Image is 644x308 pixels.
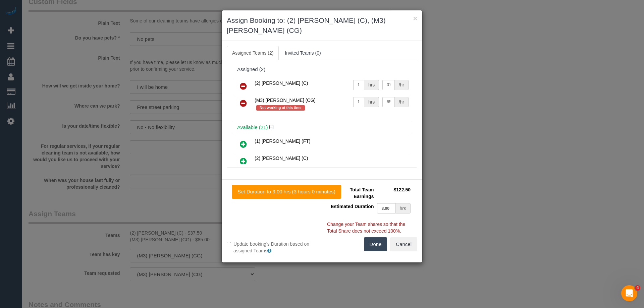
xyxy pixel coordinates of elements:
iframe: Intercom live chat [621,285,637,301]
label: Update booking's Duration based on assigned Teams [227,241,317,254]
div: Assigned (2) [237,67,407,72]
h3: Assign Booking to: (2) [PERSON_NAME] (C), (M3) [PERSON_NAME] (CG) [227,15,417,36]
div: hrs [396,203,411,213]
td: $122.50 [375,185,412,201]
button: × [413,15,417,22]
a: Invited Teams (0) [279,46,326,60]
h4: Available (21) [237,125,407,130]
button: Set Duration to 3.00 hrs (3 hours 0 minutes) [232,185,341,199]
a: Assigned Teams (2) [227,46,279,60]
input: Update booking's Duration based on assigned Teams [227,242,231,246]
span: Not working at this time [256,105,305,111]
span: 4 [635,285,640,291]
span: (1) [PERSON_NAME] (FT) [255,138,310,144]
span: Estimated Duration [331,204,374,209]
span: (M3) [PERSON_NAME] (CG) [255,98,316,103]
div: hrs [364,97,379,107]
div: /hr [395,80,409,90]
button: Done [364,237,387,251]
span: (2) [PERSON_NAME] (C) [255,80,308,86]
button: Cancel [390,237,417,251]
div: hrs [364,80,379,90]
td: Total Team Earnings [327,185,375,201]
span: (2) [PERSON_NAME] (C) [255,156,308,161]
div: /hr [395,97,409,107]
